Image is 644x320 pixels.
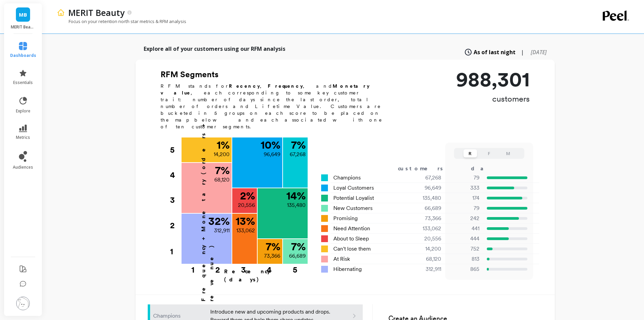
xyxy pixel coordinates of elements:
span: New Customers [333,204,373,212]
span: dashboards [10,53,36,58]
div: 68,120 [401,255,449,263]
div: 4 [256,264,282,271]
p: 68,120 [214,176,230,184]
p: 312,911 [214,227,230,235]
div: 14,200 [401,245,449,253]
div: 312,911 [401,265,449,273]
div: 5 [282,264,308,271]
p: 988,301 [456,69,530,89]
div: 4 [170,163,181,188]
p: MERIT Beauty [11,24,35,30]
span: Promising [333,214,358,222]
div: 20,556 [401,235,449,243]
div: 3 [231,264,256,271]
p: 813 [450,255,479,263]
p: 66,689 [289,252,306,260]
p: 10 % [261,140,280,150]
b: Frequency [268,83,303,89]
p: 67,268 [290,150,306,158]
b: Recency [229,83,260,89]
p: 135,480 [287,201,306,209]
div: 66,689 [401,204,449,212]
p: 14 % [286,190,306,201]
div: customers [398,165,453,173]
p: 7 % [215,165,230,176]
div: 73,366 [401,214,449,222]
span: explore [16,108,30,114]
div: 3 [170,188,181,213]
p: Recency (days) [224,268,307,284]
p: 865 [450,265,479,273]
p: 752 [450,245,479,253]
p: 32 % [208,216,230,227]
button: R [463,149,477,157]
p: 333 [450,184,479,192]
p: 174 [450,194,479,202]
span: MB [19,11,27,19]
p: 20,556 [238,201,255,209]
div: 2 [205,264,231,271]
div: 135,480 [401,194,449,202]
p: 14,200 [214,150,230,158]
p: 96,649 [264,150,280,158]
p: Champions [153,312,206,320]
span: essentials [13,80,33,85]
div: 1 [170,239,181,264]
p: RFM stands for , , and , each corresponding to some key customer trait: number of days since the ... [161,83,390,130]
button: M [501,149,515,157]
p: 2 % [240,190,255,201]
span: audiences [13,165,33,170]
div: 96,649 [401,184,449,192]
div: 1 [179,264,207,271]
p: 444 [450,235,479,243]
span: metrics [16,135,30,140]
img: header icon [57,8,65,17]
span: Potential Loyalist [333,194,374,202]
span: As of last night [474,48,516,56]
p: Explore all of your customers using our RFM analysis [144,45,285,53]
div: days [471,165,499,173]
span: Loyal Customers [333,184,374,192]
p: Focus on your retention north star metrics & RFM analysis [57,18,186,24]
img: profile picture [16,297,30,310]
span: Need Attention [333,225,370,233]
p: Frequency + Monetary (orders + revenue) [199,101,216,301]
p: 1 % [217,140,230,150]
div: 5 [170,137,181,163]
span: Can't lose them [333,245,371,253]
p: 79 [450,174,479,182]
div: 2 [170,213,181,238]
span: [DATE] [531,48,547,56]
p: customers [456,93,530,104]
p: 242 [450,214,479,222]
span: Champions [333,174,361,182]
p: 441 [450,225,479,233]
span: Hibernating [333,265,362,273]
p: MERIT Beauty [68,7,124,18]
p: 79 [450,204,479,212]
span: At Risk [333,255,350,263]
p: 13 % [236,216,255,227]
button: F [482,149,496,157]
p: 133,062 [236,227,255,235]
div: 67,268 [401,174,449,182]
h2: RFM Segments [161,69,390,80]
p: 7 % [291,241,306,252]
p: 7 % [291,140,306,150]
span: | [521,48,524,56]
p: 73,366 [264,252,280,260]
p: 7 % [266,241,280,252]
div: 133,062 [401,225,449,233]
span: About to Sleep [333,235,369,243]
